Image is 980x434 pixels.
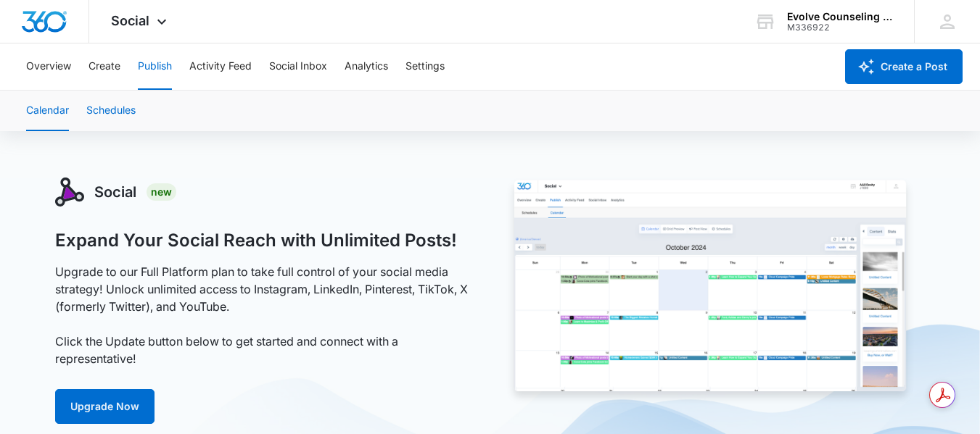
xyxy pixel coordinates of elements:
[845,49,963,84] button: Create a Post
[269,43,327,90] button: Social Inbox
[787,11,893,22] div: account name
[55,389,155,424] a: Upgrade Now
[26,91,69,131] button: Calendar
[26,43,71,90] button: Overview
[345,43,388,90] button: Analytics
[55,230,457,251] h1: Expand Your Social Reach with Unlimited Posts!
[88,43,120,90] button: Create
[147,183,176,201] div: New
[189,43,252,90] button: Activity Feed
[86,91,136,131] button: Schedules
[405,43,445,90] button: Settings
[787,22,893,33] div: account id
[111,13,149,28] span: Social
[94,181,136,203] h3: Social
[138,43,172,90] button: Publish
[55,263,474,367] p: Upgrade to our Full Platform plan to take full control of your social media strategy! Unlock unli...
